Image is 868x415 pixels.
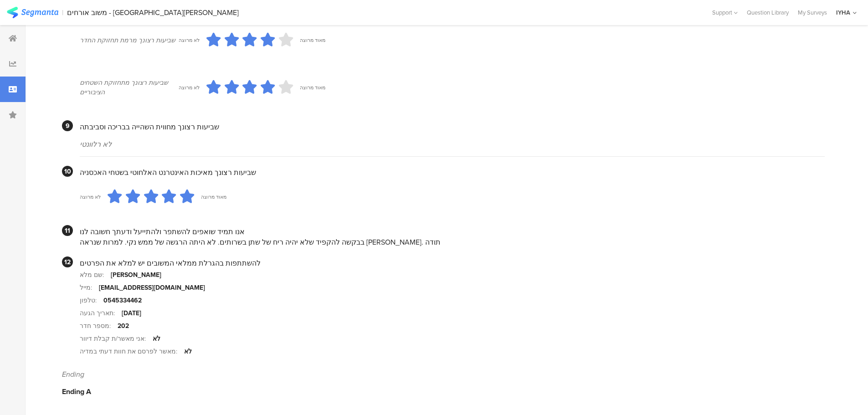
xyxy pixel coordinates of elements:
div: שביעות רצונך מחווית השהייה בבריכה וסביבתה [80,122,825,132]
div: מייל: [80,283,99,292]
div: לא [184,347,192,356]
div: | [62,7,63,18]
div: 11 [62,225,73,236]
div: לא מרוצה [179,84,200,91]
div: אני מאשר/ת קבלת דיוור: [80,334,153,343]
div: לא רלוונטי [80,139,825,149]
div: שביעות רצונך מאיכות האינטרנט האלחוטי בשטחי האכסניה [80,167,825,178]
div: להשתתפות בהגרלת ממלאי המשובים יש למלא את הפרטים [80,258,825,268]
div: מאשר לפרסם את חוות דעתי במדיה: [80,347,184,356]
div: משוב אורחים - [GEOGRAPHIC_DATA][PERSON_NAME] [67,8,239,17]
div: מספר חדר: [80,321,118,331]
div: שביעות רצונך מרמת תחזוקת החדר [80,36,179,45]
div: 10 [62,166,73,177]
div: Ending A [62,386,825,397]
div: IYHA [836,8,850,17]
img: segmanta logo [7,7,58,18]
div: שם מלא: [80,270,111,280]
div: [PERSON_NAME] [111,270,161,280]
div: לא [153,334,160,343]
a: Question Library [742,8,793,17]
div: מאוד מרוצה [300,84,325,91]
div: מאוד מרוצה [201,193,226,200]
div: Ending [62,369,825,379]
div: מאוד מרוצה [300,36,325,44]
div: 9 [62,120,73,131]
div: שביעות רצונך מתחזוקת השטחים הציבוריים [80,78,179,97]
div: [EMAIL_ADDRESS][DOMAIN_NAME] [99,283,205,292]
div: טלפון: [80,296,103,305]
div: Support [712,5,738,20]
div: לא מרוצה [179,36,200,44]
div: [DATE] [122,308,141,318]
div: תאריך הגעה: [80,308,122,318]
div: 202 [118,321,129,331]
div: 0545334462 [103,296,142,305]
a: My Surveys [793,8,832,17]
div: אנו תמיד שואפים להשתפר ולהתייעל ודעתך חשובה לנו [80,226,825,237]
div: לא מרוצה [80,193,101,200]
div: בבקשה להקפיד שלא יהיה ריח של שתן בשרותים. לא היתה הרגשה של ממש נקי. למרות שנראה [PERSON_NAME]. תודה [80,237,825,247]
div: 12 [62,256,73,267]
